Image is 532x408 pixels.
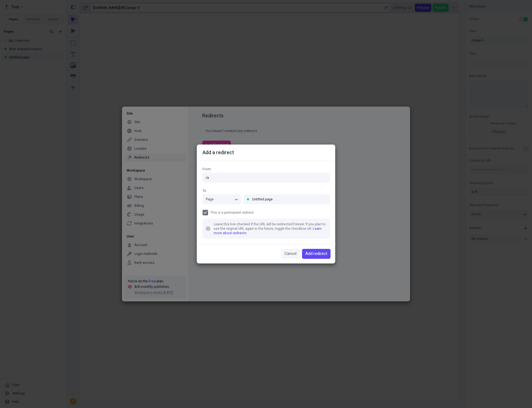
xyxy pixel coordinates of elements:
input: From [203,173,330,183]
input: Enter page name [244,194,330,204]
button: Add redirect [302,249,331,259]
a: Learn more about redirects [214,226,322,236]
div: Add a redirect [197,145,335,161]
button: Page [203,194,241,204]
button: Cancel [281,249,300,259]
label: This is a permanent redirect [203,210,330,215]
div: To [203,188,330,193]
span: Cancel [285,251,296,257]
p: Leave this box checked if the URL will be redirected forever. If you plan to use the original URL... [214,222,327,235]
div: From [203,167,330,172]
span: Add redirect [305,251,327,257]
span: Page [206,197,214,202]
